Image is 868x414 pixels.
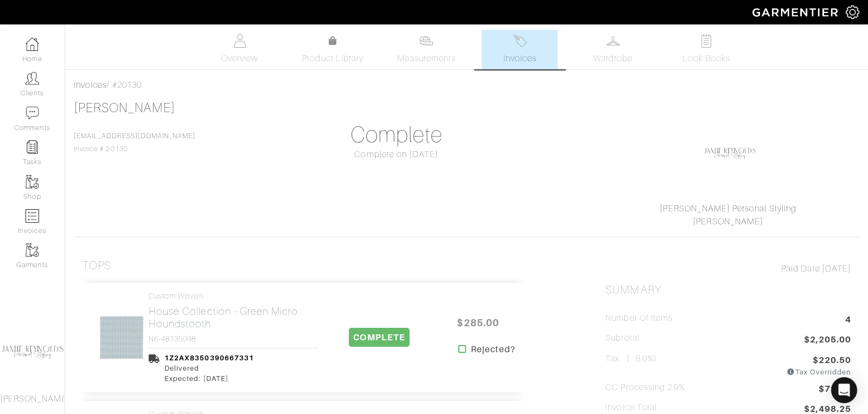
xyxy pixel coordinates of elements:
a: [PERSON_NAME] [693,217,763,227]
img: comment-icon-a0a6a9ef722e966f86d9cbdc48e553b5cf19dbc54f86b18d962a5391bc8f6eb6.png [25,106,39,120]
img: clients-icon-6bae9207a08558b7cb47a8932f037763ab4055f8c8b6bfacd5dc20c3e0201464.png [25,72,39,85]
span: Paid Date: [781,264,822,274]
h5: CC Processing 2.9% [605,383,685,393]
a: Overview [202,30,278,69]
span: $72.75 [819,383,851,397]
div: Complete on [DATE] [274,148,520,161]
a: [PERSON_NAME] [74,101,175,115]
img: todo-9ac3debb85659649dc8f770b8b6100bb5dab4b48dedcbae339e5042a72dfd3cc.svg [700,34,713,48]
img: basicinfo-40fd8af6dae0f16599ec9e87c0ef1c0a1fdea2edbe929e3d69a839185d80c458.svg [233,34,246,48]
span: Overview [221,52,258,65]
h2: Summary [605,283,851,297]
h5: Invoice Total [605,403,657,413]
img: kVPtBA23b4ARtLGPEwRauQxW [99,315,144,360]
h4: N6-48135098 [149,334,318,344]
a: Invoices [74,80,107,90]
a: [PERSON_NAME] Personal Styling [660,204,796,214]
h2: House Collection - Green Micro Houndstooth [149,305,318,330]
h5: Number of Items [605,313,673,324]
span: Invoice # 20130 [74,132,195,153]
img: gear-icon-white-bd11855cb880d31180b6d7d6211b90ccbf57a29d726f0c71d8c61bd08dd39cc2.png [846,5,859,19]
span: Product Library [302,52,363,65]
h4: Custom Woven [149,292,318,301]
span: Measurements [397,52,456,65]
img: measurements-466bbee1fd09ba9460f595b01e5d73f9e2bff037440d3c8f018324cb6cdf7a4a.svg [419,34,433,48]
h5: Subtotal [605,333,639,344]
img: garments-icon-b7da505a4dc4fd61783c78ac3ca0ef83fa9d6f193b1c9dc38574b1d14d53ca28.png [25,243,39,257]
h3: Tops [82,259,111,273]
a: 1Z2AX8350390667331 [164,354,254,362]
img: reminder-icon-8004d30b9f0a5d33ae49ab947aed9ed385cf756f9e5892f1edd6e32f2345188e.png [25,140,39,154]
a: Look Books [668,30,744,69]
h1: Complete [274,122,520,148]
span: $2,205.00 [804,333,851,348]
div: / #20130 [74,79,859,92]
span: Invoices [503,52,537,65]
span: $220.50 [813,354,851,367]
span: COMPLETE [349,328,409,347]
span: Wardrobe [593,52,633,65]
img: orders-icon-0abe47150d42831381b5fb84f609e132dff9fe21cb692f30cb5eec754e2cba89.png [25,209,39,223]
div: [DATE] [605,262,851,275]
span: 4 [845,313,851,328]
img: Laf3uQ8GxXCUCpUxMBPvKvLn.png [703,126,757,180]
div: Tax Overridden [787,367,851,377]
img: garmentier-logo-header-white-b43fb05a5012e4ada735d5af1a66efaba907eab6374d6393d1fbf88cb4ef424d.png [747,3,846,22]
img: wardrobe-487a4870c1b7c33e795ec22d11cfc2ed9d08956e64fb3008fe2437562e282088.svg [607,34,620,48]
img: dashboard-icon-dbcd8f5a0b271acd01030246c82b418ddd0df26cd7fceb0bd07c9910d44c42f6.png [25,37,39,51]
a: [EMAIL_ADDRESS][DOMAIN_NAME] [74,132,195,140]
h5: Tax ( : 8.0%) [605,354,657,373]
div: Delivered [164,363,254,373]
a: Custom Woven House Collection - Green Micro Houndstooth N6-48135098 [149,292,318,344]
span: Look Books [682,52,731,65]
a: Wardrobe [575,30,651,69]
span: $285.00 [445,311,510,334]
div: Open Intercom Messenger [831,377,857,403]
img: garments-icon-b7da505a4dc4fd61783c78ac3ca0ef83fa9d6f193b1c9dc38574b1d14d53ca28.png [25,175,39,189]
img: orders-27d20c2124de7fd6de4e0e44c1d41de31381a507db9b33961299e4e07d508b8c.svg [513,34,527,48]
a: Product Library [295,35,371,65]
div: Expected: [DATE] [164,373,254,384]
a: Measurements [388,30,465,69]
a: Invoices [482,30,558,69]
strong: Rejected? [471,343,515,356]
